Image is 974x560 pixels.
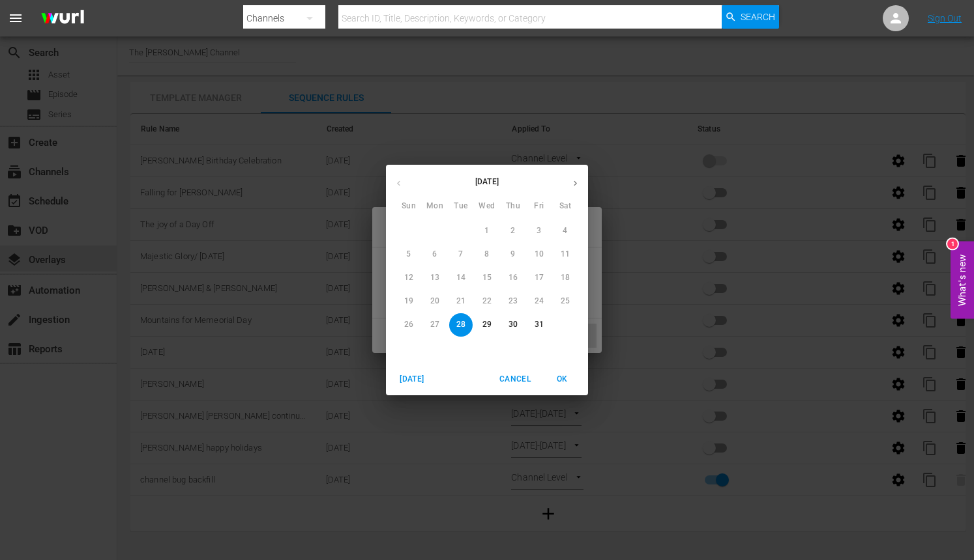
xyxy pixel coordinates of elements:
span: OK [546,372,578,386]
button: 28 [449,313,473,337]
p: 29 [482,319,492,330]
img: ans4CAIJ8jUAAAAAAAAAAAAAAAAAAAAAAAAgQb4GAAAAAAAAAAAAAAAAAAAAAAAAJMjXAAAAAAAAAAAAAAAAAAAAAAAAgAT5G... [31,3,94,34]
span: Cancel [499,372,531,386]
span: Search [741,5,775,29]
p: 30 [509,319,518,330]
button: [DATE] [391,369,433,390]
button: 31 [527,313,551,337]
span: Wed [475,200,499,213]
button: 29 [475,313,499,337]
p: 31 [535,319,544,330]
a: Sign Out [928,13,962,23]
span: Sun [397,200,421,213]
div: 1 [947,239,958,249]
button: 30 [501,313,525,337]
span: Tue [449,200,473,213]
span: Fri [527,200,551,213]
p: 28 [456,319,465,330]
span: Thu [501,200,525,213]
span: menu [8,10,23,26]
span: [DATE] [396,372,428,386]
button: Cancel [494,369,536,390]
span: Mon [423,200,447,213]
button: Open Feedback Widget [951,242,974,319]
span: Sat [553,200,577,213]
button: OK [541,369,583,390]
p: [DATE] [411,176,563,188]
